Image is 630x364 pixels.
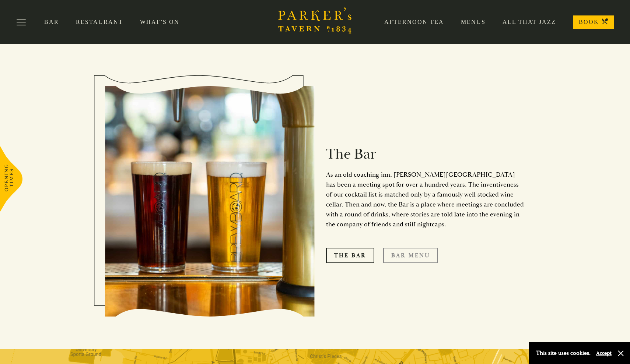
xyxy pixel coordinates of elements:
[617,350,624,357] button: Close and accept
[326,248,374,263] a: The Bar
[596,350,612,357] button: Accept
[326,170,525,229] p: As an old coaching inn, [PERSON_NAME][GEOGRAPHIC_DATA] has been a meeting spot for over a hundred...
[536,348,591,358] p: This site uses cookies.
[326,145,525,163] h2: The Bar
[383,248,438,263] a: Bar Menu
